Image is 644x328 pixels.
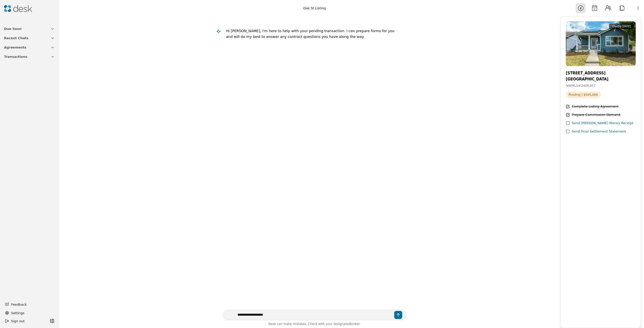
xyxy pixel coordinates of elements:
button: Due Soon [1,24,58,33]
button: Sign out [3,317,49,325]
span: Recent Chats [4,35,28,41]
div: Hi [PERSON_NAME], I'm here to help with your pending transaction [226,29,344,33]
button: Agreements [1,43,58,52]
div: [GEOGRAPHIC_DATA] [566,76,636,82]
div: Closing [DATE] [609,23,634,29]
button: Transactions [1,52,58,61]
div: Send Final Settlement Statement [572,129,626,134]
div: Prepare Commission Demand [572,112,620,118]
button: Send message [394,311,402,319]
div: Oak St Listing [303,6,326,11]
div: [STREET_ADDRESS] [566,70,636,76]
div: Send [PERSON_NAME] Money Receipt [572,121,633,126]
img: Desk [4,5,32,12]
img: Desk [216,29,221,34]
textarea: Write your prompt here [223,310,406,320]
span: Pending | $545,000 [566,91,601,98]
div: Desk can make mistakes. Check with your broker. [223,321,406,328]
img: Property [566,21,636,66]
div: . I can prepare forms for you and will do my best to answer any contract questions you have along... [226,29,395,39]
span: designated [333,322,350,326]
span: Sign out [11,318,25,324]
button: Settings [3,309,56,317]
span: Due Soon [4,26,22,31]
span: Agreements [4,45,26,50]
button: Feedback [2,300,55,309]
div: Complete Listing Agreement [572,104,619,109]
div: NWMLS # 2406367 [566,83,636,88]
button: Recent Chats [1,33,58,43]
span: Feedback [11,302,52,307]
span: Settings [11,310,24,316]
span: Transactions [4,54,27,59]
